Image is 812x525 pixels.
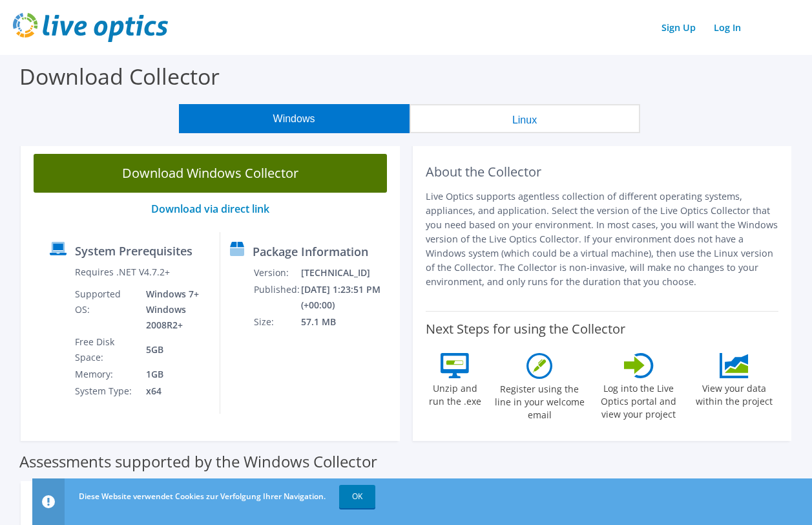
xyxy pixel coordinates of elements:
[690,378,779,408] label: View your data within the project
[19,61,220,91] label: Download Collector
[339,485,375,508] a: OK
[75,244,193,257] label: System Prerequisites
[34,154,387,193] a: Download Windows Collector
[426,164,779,180] h2: About the Collector
[594,378,683,421] label: Log into the Live Optics portal and view your project
[19,455,377,468] label: Assessments supported by the Windows Collector
[253,264,300,281] td: Version:
[300,281,394,314] td: [DATE] 1:23:51 PM (+00:00)
[136,334,210,366] td: 5GB
[253,281,300,314] td: Published:
[136,383,210,400] td: x64
[75,266,170,279] label: Requires .NET V4.7.2+
[136,286,210,334] td: Windows 7+ Windows 2008R2+
[253,314,300,330] td: Size:
[79,491,326,502] span: Diese Website verwendet Cookies zur Verfolgung Ihrer Navigation.
[426,321,625,337] label: Next Steps for using the Collector
[655,18,702,37] a: Sign Up
[179,104,410,133] button: Windows
[492,379,588,422] label: Register using the line in your welcome email
[74,334,136,366] td: Free Disk Space:
[74,383,136,400] td: System Type:
[136,366,210,383] td: 1GB
[74,286,136,334] td: Supported OS:
[13,13,168,42] img: live_optics_svg.svg
[300,264,394,281] td: [TECHNICAL_ID]
[253,245,368,258] label: Package Information
[151,202,269,216] a: Download via direct link
[426,378,485,408] label: Unzip and run the .exe
[300,314,394,330] td: 57.1 MB
[410,104,640,133] button: Linux
[426,189,779,289] p: Live Optics supports agentless collection of different operating systems, appliances, and applica...
[707,18,747,37] a: Log In
[74,366,136,383] td: Memory:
